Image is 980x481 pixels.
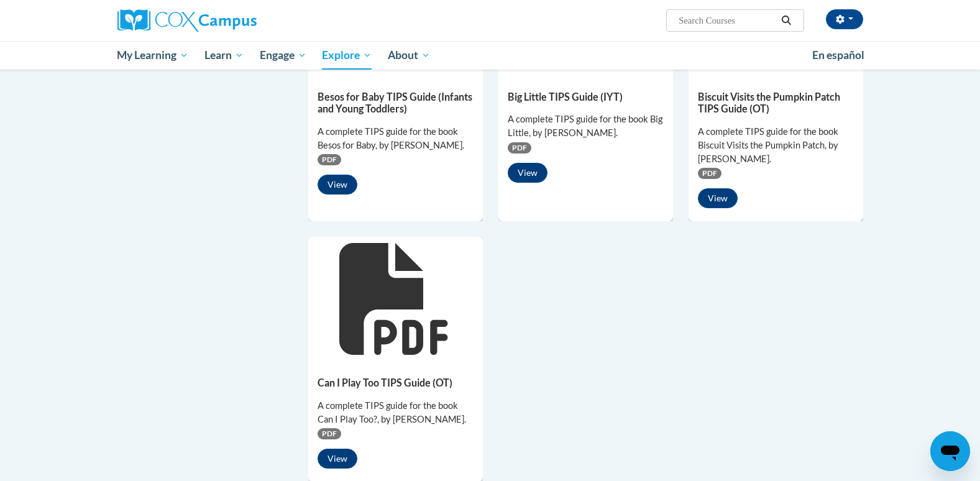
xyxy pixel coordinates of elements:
span: My Learning [117,48,188,63]
div: A complete TIPS guide for the book Big Little, by [PERSON_NAME]. [508,112,664,140]
iframe: Button to launch messaging window [930,431,970,471]
button: View [698,188,738,208]
h5: Biscuit Visits the Pumpkin Patch TIPS Guide (OT) [698,91,854,115]
div: A complete TIPS guide for the book Besos for Baby, by [PERSON_NAME]. [318,125,474,152]
button: View [318,449,357,469]
button: Account Settings [826,9,863,29]
span: Explore [322,48,372,63]
img: Cox Campus [117,9,257,32]
span: About [388,48,430,63]
span: Learn [204,48,244,63]
button: View [508,163,547,183]
span: PDF [698,168,721,179]
a: En español [804,42,872,68]
a: About [380,41,438,70]
h5: Big Little TIPS Guide (IYT) [508,91,664,103]
div: A complete TIPS guide for the book Biscuit Visits the Pumpkin Patch, by [PERSON_NAME]. [698,125,854,166]
a: Engage [252,41,314,70]
a: Learn [196,41,252,70]
h5: Besos for Baby TIPS Guide (Infants and Young Toddlers) [318,91,474,115]
h5: Can I Play Too TIPS Guide (OT) [318,377,474,388]
div: Main menu [99,41,882,70]
a: My Learning [109,41,197,70]
a: Explore [314,41,380,70]
input: Search Courses [677,13,777,28]
span: PDF [318,154,341,165]
a: Cox Campus [117,9,354,32]
span: PDF [318,428,341,439]
span: Engage [260,48,306,63]
span: En español [812,48,864,62]
button: Search [777,13,795,28]
span: PDF [508,142,531,153]
button: View [318,175,357,195]
div: A complete TIPS guide for the book Can I Play Too?, by [PERSON_NAME]. [318,399,474,426]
